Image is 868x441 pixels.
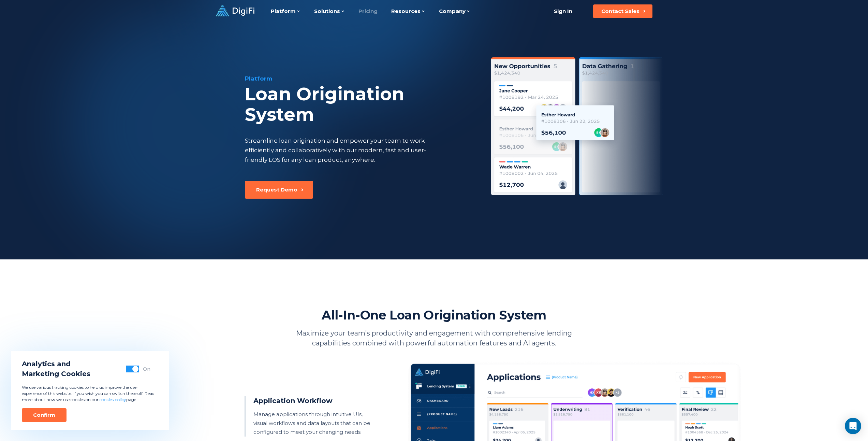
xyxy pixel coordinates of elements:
[256,186,297,193] div: Request Demo
[253,396,377,406] h3: Application Workflow
[593,4,652,18] button: Contact Sales
[33,412,55,418] div: Confirm
[546,4,581,18] a: Sign In
[245,84,474,125] div: Loan Origination System
[845,418,861,434] div: Open Intercom Messenger
[322,307,546,323] h2: All-In-One Loan Origination System
[245,181,313,199] button: Request Demo
[286,328,583,348] p: Maximize your team’s productivity and engagement with comprehensive lending capabilities combined...
[22,369,90,379] span: Marketing Cookies
[22,384,158,403] p: We use various tracking cookies to help us improve the user experience of this website. If you wi...
[601,8,639,15] div: Contact Sales
[22,359,90,369] span: Analytics and
[143,366,150,372] div: On
[253,410,377,437] p: Manage applications through intuitive UIs, visual workflows and data layouts that can be configur...
[100,397,126,402] a: cookies policy
[22,408,67,422] button: Confirm
[245,136,439,165] div: Streamline loan origination and empower your team to work efficiently and collaboratively with ou...
[245,74,474,83] div: Platform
